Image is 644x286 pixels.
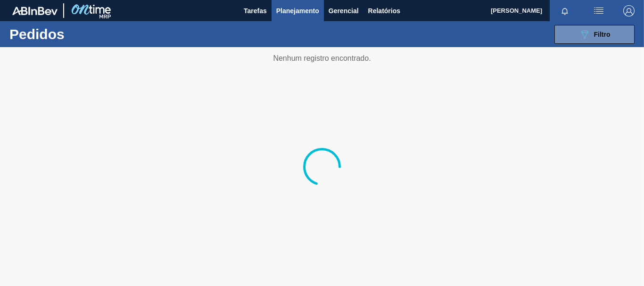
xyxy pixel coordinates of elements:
span: Planejamento [276,5,319,16]
button: Filtro [554,25,635,44]
span: Tarefas [244,5,267,16]
button: Notificações [550,4,580,17]
img: TNhmsLtSVTkK8tSr43FrP2fwEKptu5GPRR3wAAAABJRU5ErkJggg== [12,7,58,15]
h1: Pedidos [9,29,141,40]
img: userActions [593,5,604,16]
span: Gerencial [329,5,359,16]
img: Logout [623,5,635,16]
span: Filtro [594,31,611,38]
span: Relatórios [368,5,400,16]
